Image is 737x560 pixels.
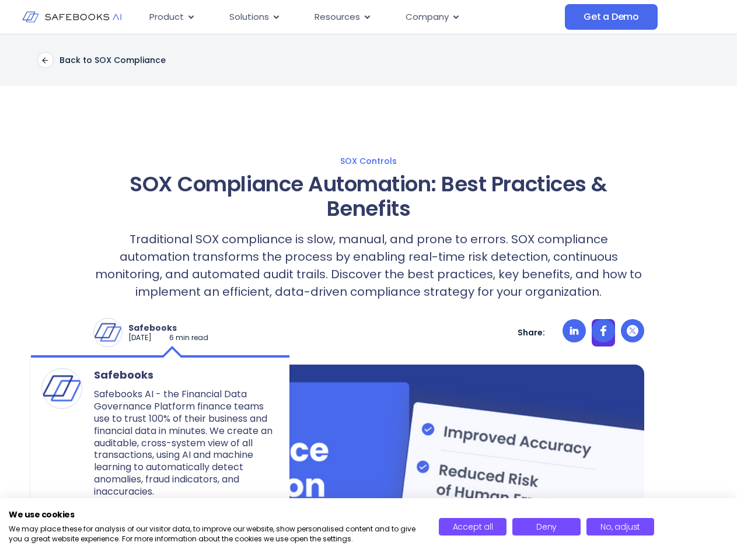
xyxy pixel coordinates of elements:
[586,518,655,535] button: Adjust cookie preferences
[12,156,725,166] a: SOX Controls
[439,518,507,535] button: Accept all cookies
[9,524,421,544] p: We may place these for analysis of our visitor data, to improve our website, show personalised co...
[128,333,152,343] p: [DATE]
[140,6,565,29] div: Menu Toggle
[149,10,184,24] span: Product
[140,6,565,29] nav: Menu
[94,318,122,346] img: Safebooks
[169,333,208,343] p: 6 min read
[9,509,421,520] h2: We use cookies
[315,10,360,24] span: Resources
[94,388,279,498] p: Safebooks AI - the Financial Data Governance Platform finance teams use to trust 100% of their bu...
[453,521,493,533] span: Accept all
[42,369,82,408] img: Safebooks
[94,368,279,381] span: Safebooks
[60,55,166,65] p: Back to SOX Compliance
[229,10,269,24] span: Solutions
[512,518,581,535] button: Deny all cookies
[584,11,639,23] span: Get a Demo
[37,52,166,68] a: Back to SOX Compliance
[128,323,208,333] p: Safebooks
[93,230,644,300] p: Traditional SOX compliance is slow, manual, and prone to errors. SOX compliance automation transf...
[93,172,644,221] h1: SOX Compliance Automation: Best Practices & Benefits
[406,10,449,24] span: Company
[565,4,658,30] a: Get a Demo
[518,327,545,338] p: Share:
[536,521,557,533] span: Deny
[600,521,640,533] span: No, adjust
